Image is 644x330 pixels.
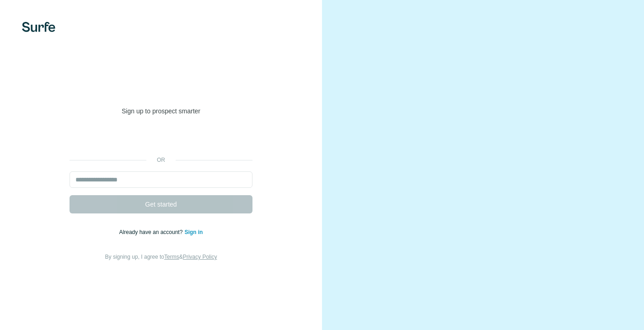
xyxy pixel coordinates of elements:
[146,156,176,164] p: or
[22,22,55,32] img: Surfe's logo
[119,229,185,235] span: Already have an account?
[184,229,203,235] a: Sign in
[70,106,252,116] p: Sign up to prospect smarter
[183,254,217,260] a: Privacy Policy
[65,129,257,149] iframe: Tlačítko Přihlášení přes Google
[105,254,217,260] span: By signing up, I agree to &
[164,254,179,260] a: Terms
[70,68,252,105] h1: Welcome to [GEOGRAPHIC_DATA]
